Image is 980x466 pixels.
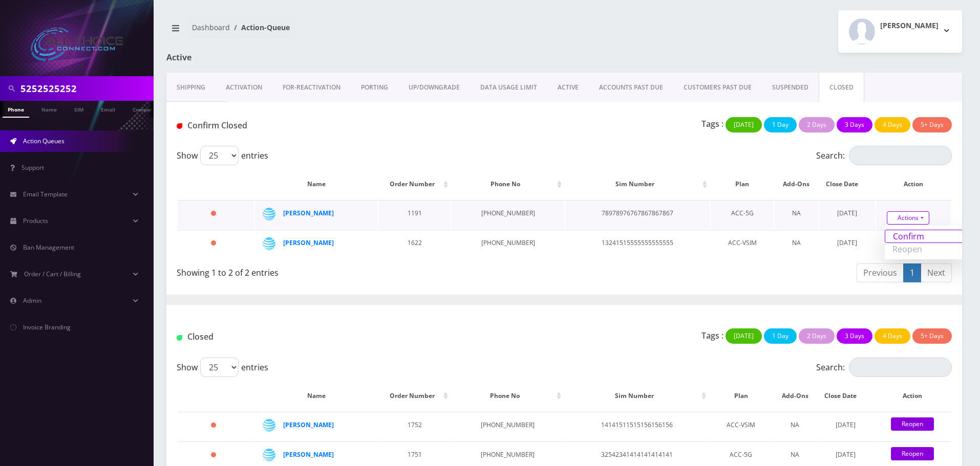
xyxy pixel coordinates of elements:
h1: Closed [177,332,425,342]
a: 1 [903,263,921,282]
a: Reopen [891,417,934,431]
a: Activation [216,73,272,102]
input: Search in Company [20,79,151,98]
input: Search: [849,358,952,377]
th: Sim Number: activate to sort column ascending [565,169,710,199]
th: Plan [710,381,773,411]
div: NA [779,417,812,433]
span: Ban Management [23,243,74,252]
div: Showing 1 to 2 of 2 entries [177,262,557,279]
select: Showentries [200,146,239,165]
th: Action [876,169,951,199]
h1: Active [166,53,421,62]
span: Invoice Branding [23,323,71,331]
li: Action-Queue [230,22,290,33]
th: Add-Ons [775,169,818,199]
td: [DATE] [819,200,875,229]
a: Reopen [885,243,967,255]
th: Order Number: activate to sort column ascending [378,381,450,411]
button: 4 Days [875,117,910,132]
a: [PERSON_NAME] [283,450,334,459]
span: Order / Cart / Billing [24,270,81,278]
th: Close Date: activate to sort column ascending [818,381,874,411]
label: Show entries [177,358,268,377]
td: [PHONE_NUMBER] [452,200,564,229]
a: [PERSON_NAME] [283,238,334,247]
th: Add-Ons [774,381,817,411]
a: DATA USAGE LIMIT [470,73,547,102]
a: [PERSON_NAME] [283,209,334,217]
img: Closed [177,335,182,341]
th: Name [255,169,377,199]
a: Company [127,101,162,117]
button: 2 Days [799,328,835,344]
a: Email [96,101,120,117]
td: 78978976767867867867 [565,200,710,229]
a: [PERSON_NAME] [283,420,334,429]
img: Closed [177,123,182,129]
a: PORTING [351,73,398,102]
span: Products [23,216,48,225]
button: 4 Days [875,328,910,344]
button: [DATE] [726,117,762,132]
button: 1 Day [764,328,797,344]
td: [DATE] [818,412,874,440]
a: SIM [69,101,89,117]
a: Actions [887,211,929,225]
a: Phone [3,101,29,118]
button: [DATE] [726,328,762,344]
a: ACCOUNTS PAST DUE [589,73,673,102]
input: Search: [849,146,952,165]
div: Actions [885,226,967,259]
button: 2 Days [799,117,835,132]
th: Sim Number: activate to sort column ascending [565,381,709,411]
th: Close Date: activate to sort column ascending [819,169,875,199]
a: Next [921,263,952,282]
nav: breadcrumb [166,17,557,46]
a: UP/DOWNGRADE [398,73,470,102]
label: Search: [816,146,952,165]
td: 13241515555555555555 [565,230,710,258]
th: Order Number: activate to sort column ascending [378,169,451,199]
th: Phone No: activate to sort column ascending [452,169,564,199]
th: Plan [711,169,774,199]
label: Search: [816,358,952,377]
a: ACTIVE [547,73,589,102]
td: [PHONE_NUMBER] [452,230,564,258]
p: Tags : [701,118,723,130]
a: FOR-REActivation [272,73,351,102]
th: Phone No: activate to sort column ascending [452,381,564,411]
a: Shipping [166,73,216,102]
div: NA [779,447,812,462]
a: CLOSED [819,73,864,102]
span: Email Template [23,190,68,198]
select: Showentries [200,358,239,377]
td: 1622 [378,230,451,258]
td: [PHONE_NUMBER] [452,412,564,440]
div: NA [780,206,813,221]
img: All Choice Connect [31,28,123,61]
td: 14141511515156156156 [565,412,709,440]
th: Name [255,381,377,411]
button: 3 Days [837,117,872,132]
button: 3 Days [837,328,872,344]
button: 1 Day [764,117,797,132]
td: [DATE] [819,230,875,258]
span: Admin [23,296,41,305]
td: ACC-VSIM [710,412,773,440]
a: Previous [857,263,904,282]
span: Action Queues [23,137,65,145]
span: Support [22,163,44,172]
button: 5+ Days [912,328,952,344]
a: Confirm [885,230,967,243]
button: 5+ Days [912,117,952,132]
th: Action [875,381,951,411]
td: ACC-VSIM [711,230,774,258]
a: Name [36,101,62,117]
td: 1752 [378,412,450,440]
td: ACC-5G [711,200,774,229]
